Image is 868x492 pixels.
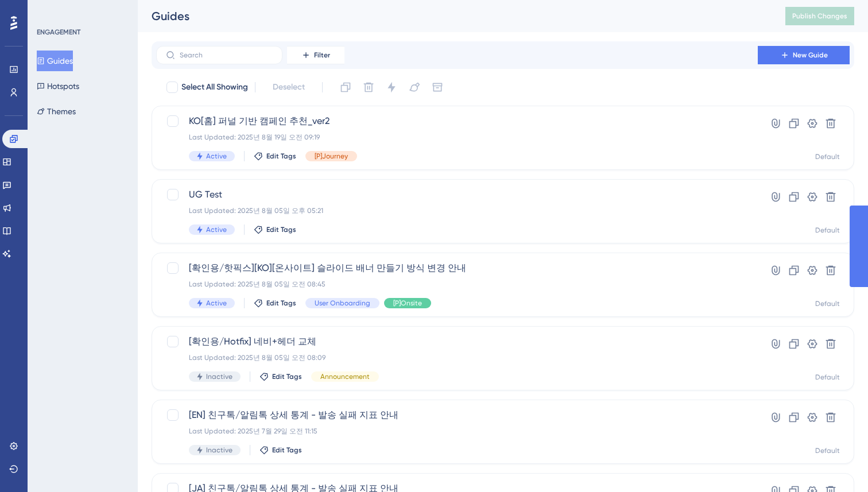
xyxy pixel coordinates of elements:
[259,372,302,381] button: Edit Tags
[315,152,348,161] span: [P]Journey
[37,101,76,122] button: Themes
[785,7,854,25] button: Publish Changes
[189,427,725,436] div: Last Updated: 2025년 7월 29일 오전 11:15
[206,445,232,455] span: Inactive
[815,299,840,308] div: Default
[189,408,725,422] span: [EN] 친구톡/알림톡 상세 통계 - 발송 실패 지표 안내
[189,188,725,202] span: UG Test
[180,51,273,59] input: Search
[189,353,725,362] div: Last Updated: 2025년 8월 05일 오전 08:09
[152,8,757,24] div: Guides
[793,51,828,60] span: New Guide
[815,226,840,235] div: Default
[254,225,296,234] button: Edit Tags
[792,11,847,21] span: Publish Changes
[820,447,854,481] iframe: UserGuiding AI Assistant Launcher
[266,152,296,161] span: Edit Tags
[37,51,73,71] button: Guides
[189,280,725,289] div: Last Updated: 2025년 8월 05일 오전 08:45
[815,373,840,382] div: Default
[37,76,79,96] button: Hotspots
[815,446,840,455] div: Default
[272,445,302,455] span: Edit Tags
[315,299,370,308] span: User Onboarding
[206,152,227,161] span: Active
[273,80,305,94] span: Deselect
[189,335,725,348] span: [확인용/Hotfix] 네비+헤더 교체
[320,372,370,381] span: Announcement
[206,372,232,381] span: Inactive
[758,46,850,64] button: New Guide
[189,133,725,142] div: Last Updated: 2025년 8월 19일 오전 09:19
[815,152,840,161] div: Default
[254,299,296,308] button: Edit Tags
[206,225,227,234] span: Active
[189,206,725,215] div: Last Updated: 2025년 8월 05일 오후 05:21
[287,46,344,64] button: Filter
[314,51,330,60] span: Filter
[181,80,248,94] span: Select All Showing
[189,261,725,275] span: [확인용/핫픽스][KO][온사이트] 슬라이드 배너 만들기 방식 변경 안내
[262,77,315,98] button: Deselect
[254,152,296,161] button: Edit Tags
[189,114,725,128] span: KO[홈] 퍼널 기반 캠페인 추천_ver2
[259,445,302,455] button: Edit Tags
[266,225,296,234] span: Edit Tags
[393,299,422,308] span: [P]Onsite
[206,299,227,308] span: Active
[272,372,302,381] span: Edit Tags
[266,299,296,308] span: Edit Tags
[37,28,80,37] div: ENGAGEMENT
